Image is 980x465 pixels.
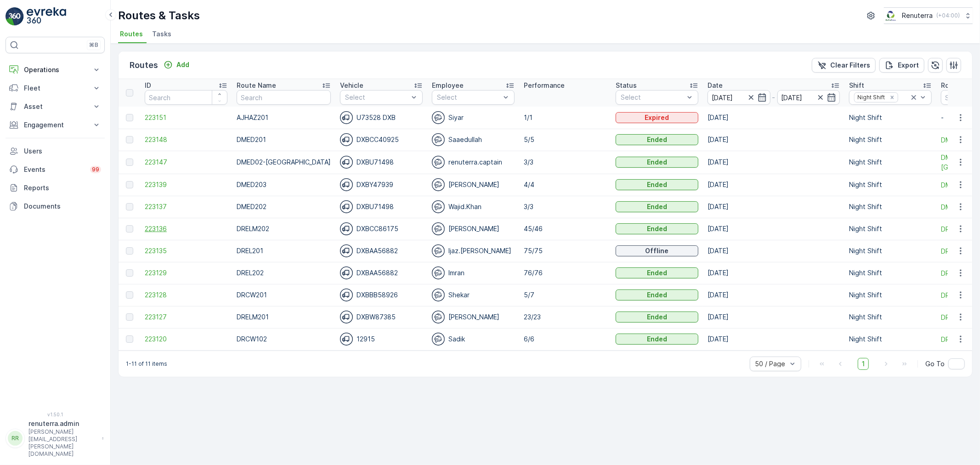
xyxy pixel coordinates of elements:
p: Ended [647,224,667,233]
button: Export [879,58,924,73]
p: Select [621,93,684,102]
td: [DATE] [703,306,844,328]
div: Sadik [432,333,515,346]
div: DXBU71498 [340,156,423,169]
div: Remove Night Shift [887,94,897,101]
div: DXBAA56882 [340,244,423,257]
p: DREL202 [237,268,331,278]
p: Night Shift [849,312,932,322]
a: Documents [6,197,105,215]
span: 223129 [145,268,227,278]
td: [DATE] [703,107,844,129]
div: Night Shift [855,93,886,102]
p: 45/46 [524,224,606,233]
p: 4/4 [524,180,606,189]
p: [PERSON_NAME][EMAIL_ADDRESS][PERSON_NAME][DOMAIN_NAME] [28,428,97,458]
img: svg%3e [432,111,445,124]
p: Export [898,61,919,70]
p: Ended [647,335,667,344]
p: Renuterra [902,11,933,20]
div: Toggle Row Selected [126,335,133,343]
td: [DATE] [703,262,844,284]
p: Routes & Tasks [118,8,200,23]
p: 5/5 [524,135,606,144]
div: DXBAA56882 [340,267,423,279]
p: Ended [647,135,667,144]
input: Search [145,90,227,105]
p: DRELM201 [237,312,331,322]
p: Ended [647,202,667,211]
p: Ended [647,180,667,189]
img: Screenshot_2024-07-26_at_13.33.01.png [884,11,898,21]
a: Users [6,142,105,160]
div: DXBCC86175 [340,222,423,235]
img: svg%3e [340,222,353,235]
img: svg%3e [340,200,353,213]
p: Expired [645,113,669,122]
span: 223136 [145,224,227,233]
p: Select [437,93,500,102]
a: 223128 [145,290,227,300]
button: Offline [616,245,698,256]
div: [PERSON_NAME] [432,222,515,235]
div: 12915 [340,333,423,346]
span: Tasks [152,29,171,39]
p: ( +04:00 ) [936,12,960,19]
p: Performance [524,81,565,90]
p: Clear Filters [830,61,870,70]
p: 23/23 [524,312,606,322]
p: Engagement [24,120,86,130]
button: Clear Filters [812,58,876,73]
button: Ended [616,312,698,323]
p: Documents [24,202,101,211]
button: Ended [616,334,698,345]
button: Ended [616,157,698,168]
div: Toggle Row Selected [126,203,133,210]
img: svg%3e [340,133,353,146]
p: Asset [24,102,86,111]
img: svg%3e [432,244,445,257]
p: Night Shift [849,224,932,233]
img: svg%3e [432,222,445,235]
p: DREL201 [237,246,331,255]
div: Toggle Row Selected [126,159,133,166]
p: Ended [647,268,667,278]
div: DXBU71498 [340,200,423,213]
p: AJHAZ201 [237,113,331,122]
p: 1/1 [524,113,606,122]
img: svg%3e [432,333,445,346]
button: RRrenuterra.admin[PERSON_NAME][EMAIL_ADDRESS][PERSON_NAME][DOMAIN_NAME] [6,419,105,458]
p: Night Shift [849,180,932,189]
div: Toggle Row Selected [126,181,133,188]
div: Toggle Row Selected [126,291,133,299]
p: DRCW102 [237,335,331,344]
div: Saaedullah [432,133,515,146]
p: Night Shift [849,335,932,344]
span: v 1.50.1 [6,412,105,417]
img: svg%3e [340,178,353,191]
img: svg%3e [340,333,353,346]
button: Add [160,59,193,70]
p: renuterra.admin [28,419,97,428]
p: 3/3 [524,158,606,167]
p: Ended [647,158,667,167]
p: Status [616,81,637,90]
button: Operations [6,61,105,79]
p: Night Shift [849,135,932,144]
div: Wajid.Khan [432,200,515,213]
p: Ended [647,290,667,300]
div: [PERSON_NAME] [432,311,515,323]
img: svg%3e [432,289,445,301]
a: 223137 [145,202,227,211]
a: 223147 [145,158,227,167]
span: 223139 [145,180,227,189]
a: 223127 [145,312,227,322]
div: RR [8,431,23,446]
button: Ended [616,134,698,145]
div: renuterra.captain [432,156,515,169]
a: 223148 [145,135,227,144]
a: Events99 [6,160,105,179]
div: Toggle Row Selected [126,136,133,143]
